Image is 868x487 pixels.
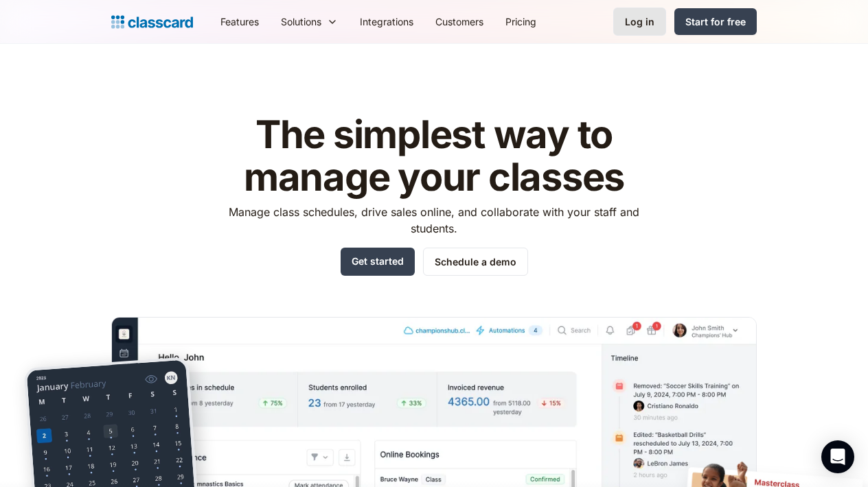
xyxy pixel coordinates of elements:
[216,204,652,237] p: Manage class schedules, drive sales online, and collaborate with your staff and students.
[111,12,193,32] a: home
[341,248,415,276] a: Get started
[423,248,528,276] a: Schedule a demo
[270,6,349,37] div: Solutions
[674,8,757,35] a: Start for free
[821,440,854,473] div: Open Intercom Messenger
[281,14,321,29] div: Solutions
[424,6,494,37] a: Customers
[625,14,654,29] div: Log in
[209,6,270,37] a: Features
[216,114,652,198] h1: The simplest way to manage your classes
[494,6,547,37] a: Pricing
[685,14,746,29] div: Start for free
[349,6,424,37] a: Integrations
[613,8,666,36] a: Log in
